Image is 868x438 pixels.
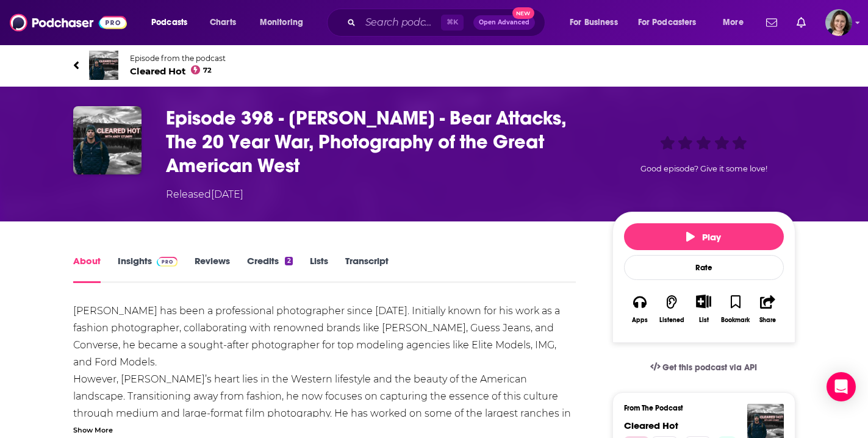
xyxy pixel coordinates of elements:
[624,223,784,250] button: Play
[624,287,656,331] button: Apps
[195,255,230,283] a: Reviews
[118,255,178,283] a: InsightsPodchaser Pro
[203,68,212,73] span: 72
[479,20,529,26] span: Open Advanced
[285,257,292,265] div: 2
[166,106,593,178] h1: Episode 398 - Beau Simmons - Bear Attacks, The 20 Year War, Photography of the Great American West
[561,13,633,32] button: open menu
[714,13,759,32] button: open menu
[759,317,776,324] div: Share
[260,14,303,31] span: Monitoring
[473,15,535,30] button: Open AdvancedNew
[143,13,203,32] button: open menu
[166,187,243,202] div: Released [DATE]
[360,13,441,32] input: Search podcasts, credits, & more...
[761,12,782,33] a: Show notifications dropdown
[570,14,618,31] span: For Business
[251,13,319,32] button: open menu
[441,15,464,31] span: ⌘ K
[512,7,534,19] span: New
[210,14,236,31] span: Charts
[640,164,767,173] span: Good episode? Give it some love!
[202,13,243,32] a: Charts
[827,372,856,401] div: Open Intercom Messenger
[151,14,187,31] span: Podcasts
[310,255,328,283] a: Lists
[345,255,389,283] a: Transcript
[720,287,751,331] button: Bookmark
[73,106,142,174] img: Episode 398 - Beau Simmons - Bear Attacks, The 20 Year War, Photography of the Great American West
[640,353,767,382] a: Get this podcast via API
[691,295,716,308] button: Show More Button
[825,9,852,36] img: User Profile
[624,420,678,431] a: Cleared Hot
[659,317,684,324] div: Listened
[632,317,648,324] div: Apps
[73,255,101,283] a: About
[699,316,709,324] div: List
[825,9,852,36] button: Show profile menu
[656,287,687,331] button: Listened
[157,257,178,267] img: Podchaser Pro
[751,287,783,331] button: Share
[624,404,774,412] h3: From The Podcast
[247,255,292,283] a: Credits2
[624,255,784,280] div: Rate
[723,14,744,31] span: More
[825,9,852,36] span: Logged in as micglogovac
[73,51,795,80] a: Cleared HotEpisode from the podcastCleared Hot72
[792,12,811,33] a: Show notifications dropdown
[721,317,750,324] div: Bookmark
[10,11,127,34] img: Podchaser - Follow, Share and Rate Podcasts
[638,14,697,31] span: For Podcasters
[339,9,557,37] div: Search podcasts, credits, & more...
[686,231,721,243] span: Play
[662,362,757,373] span: Get this podcast via API
[130,65,226,77] span: Cleared Hot
[89,51,118,80] img: Cleared Hot
[630,13,714,32] button: open menu
[687,287,719,331] div: Show More ButtonList
[130,54,226,63] span: Episode from the podcast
